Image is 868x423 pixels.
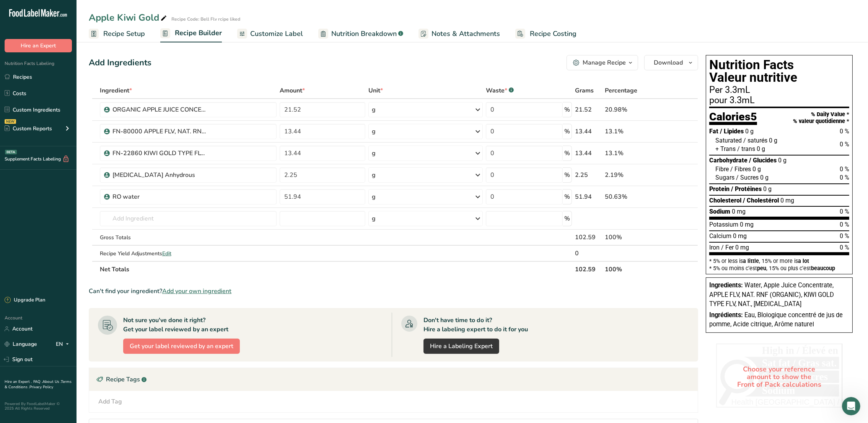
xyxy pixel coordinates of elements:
[372,127,376,136] div: g
[123,316,228,334] div: Not sure you've done it right? Get your label reviewed by an expert
[798,258,809,264] span: a lot
[730,165,751,173] span: / Fibres
[709,58,849,84] h1: Nutrition Facts Valeur nutritive
[709,157,747,164] span: Carbohydrate
[29,384,53,390] a: Privacy Policy
[42,379,61,384] a: About Us .
[743,197,779,204] span: / Cholestérol
[123,339,240,354] button: Get your label reviewed by an expert
[780,197,794,204] span: 0 mg
[33,379,42,384] a: FAQ .
[709,311,743,319] span: Ingrédients:
[112,192,208,201] div: RO water
[745,128,754,135] span: 0 g
[720,128,744,135] span: / Lipides
[486,86,514,95] div: Waste
[575,249,602,258] div: 0
[709,128,718,135] span: Fat
[715,137,742,144] span: Saturated
[575,86,594,95] span: Grams
[605,105,661,114] div: 20.98%
[423,339,499,354] a: Hire a Labeling Expert
[721,244,734,251] span: / Fer
[709,311,843,328] span: Eau, BIologique concentré de jus de pomme, Acide citrique, Arôme naturel
[100,250,277,258] div: Recipe Yield Adjustments
[162,250,171,257] span: Edit
[731,185,762,193] span: / Protéines
[840,174,849,181] span: 0 %
[372,149,376,158] div: g
[605,170,661,180] div: 2.19%
[318,25,403,42] a: Nutrition Breakdown
[709,244,720,251] span: Iron
[100,86,132,95] span: Ingredient
[575,233,602,242] div: 102.59
[605,192,661,201] div: 50.63%
[715,145,736,152] span: + Trans
[573,261,604,277] th: 102.59
[5,119,16,124] div: NEW
[840,141,849,148] span: 0 %
[583,58,626,67] div: Manage Recipe
[811,265,835,271] span: beaucoup
[112,105,208,114] div: ORGANIC APPLE JUICE CONCENTRATE 70 BRIX
[751,110,757,123] span: 5
[709,111,757,125] div: Calories
[250,29,303,39] span: Customize Label
[171,16,240,23] div: Recipe Code: Bell Flv rcipe liked
[98,261,573,277] th: Net Totals
[112,170,208,180] div: [MEDICAL_DATA] Anhydrous
[368,86,383,95] span: Unit
[709,208,730,215] span: Sodium
[715,174,734,181] span: Sugars
[763,185,772,193] span: 0 g
[530,29,576,39] span: Recipe Costing
[743,137,767,144] span: / saturés
[280,86,305,95] span: Amount
[840,128,849,135] span: 0 %
[575,149,602,158] div: 13.44
[112,149,208,158] div: FN-22860 KIWI GOLD TYPE FLV, NAT.
[654,58,683,67] span: Download
[130,342,233,351] span: Get your label reviewed by an expert
[709,185,730,193] span: Protein
[603,261,663,277] th: 100%
[840,244,849,251] span: 0 %
[5,150,17,154] div: BETA
[5,402,72,411] div: Powered By FoodLabelMaker © 2025 All Rights Reserved
[737,145,755,152] span: / trans
[162,287,231,296] span: Add your own ingredient
[736,174,759,181] span: / Sucres
[840,208,849,215] span: 0 %
[605,127,661,136] div: 13.1%
[575,170,602,180] div: 2.25
[769,137,777,144] span: 0 g
[112,127,208,136] div: FN-80000 APPLE FLV, NAT. RNF (ORGANIC)
[372,192,376,201] div: g
[644,55,698,70] button: Download
[735,244,749,251] span: 0 mg
[709,282,834,308] span: Water, Apple Juice Concentrate, APPLE FLV, NAT. RNF (ORGANIC), KIWI GOLD TYPE FLV, NAT., [MEDICAL...
[515,25,576,42] a: Recipe Costing
[5,337,37,351] a: Language
[160,24,222,43] a: Recipe Builder
[89,368,698,391] div: Recipe Tags
[98,397,122,406] div: Add Tag
[709,232,731,240] span: Calcium
[709,96,849,105] div: pour 3.3mL
[432,29,500,39] span: Notes & Attachments
[740,221,754,228] span: 0 mg
[778,157,787,164] span: 0 g
[757,145,765,152] span: 0 g
[175,28,222,38] span: Recipe Builder
[605,149,661,158] div: 13.1%
[743,258,759,264] span: a little
[716,344,842,410] div: Choose your reference amount to show the Front of Pack calculations
[575,192,602,201] div: 51.94
[419,25,500,42] a: Notes & Attachments
[605,86,637,95] span: Percentage
[372,214,376,223] div: g
[752,165,761,173] span: 0 g
[89,11,168,24] div: Apple Kiwi Gold
[842,397,860,415] iframe: Intercom live chat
